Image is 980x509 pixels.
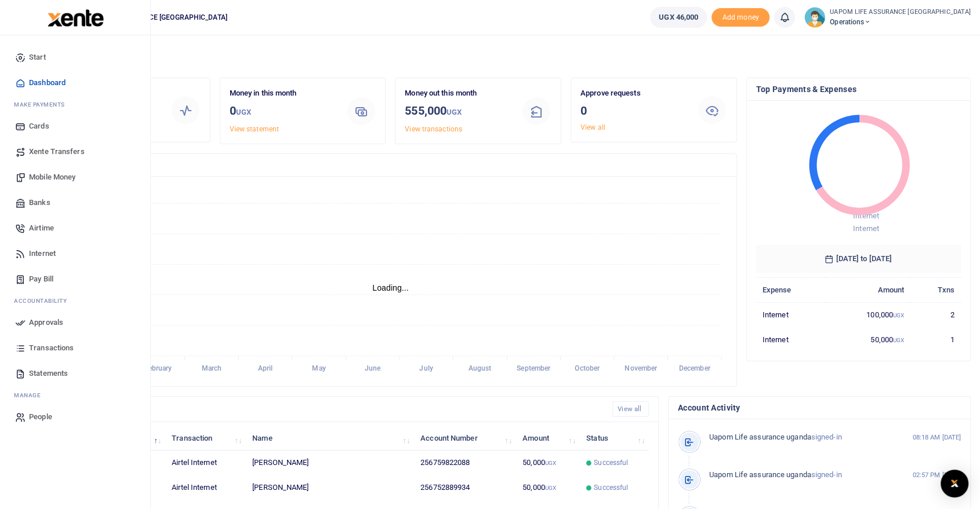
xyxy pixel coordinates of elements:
span: Add money [712,8,770,27]
span: People [29,411,52,423]
tspan: February [144,364,172,372]
span: anage [20,391,41,400]
a: Pay Bill [9,266,141,292]
a: Approvals [9,310,141,335]
a: View transactions [405,125,462,133]
span: Xente Transfers [29,146,85,158]
p: Money in this month [230,87,337,100]
h6: [DATE] to [DATE] [756,245,961,273]
span: Uapom Life assurance uganda [709,433,811,441]
span: Internet [29,248,56,259]
span: countability [23,296,67,305]
th: Txns [910,277,961,302]
li: Ac [9,292,141,310]
span: Cards [29,120,49,132]
td: 1 [910,327,961,351]
a: Mobile Money [9,164,141,190]
h3: 0 [230,102,337,121]
tspan: October [575,364,600,372]
div: Open Intercom Messenger [941,470,968,497]
span: Operations [830,17,971,27]
li: M [9,96,141,113]
th: Transaction: activate to sort column ascending [165,426,246,451]
td: 50,000 [516,451,580,475]
a: View statement [230,125,279,133]
img: logo-large [48,9,104,27]
a: Start [9,45,141,70]
small: UGX [545,485,556,491]
a: UGX 46,000 [650,7,707,28]
text: Loading... [372,283,409,292]
h3: 555,000 [405,102,512,121]
th: Status: activate to sort column ascending [580,426,649,451]
p: Money out this month [405,87,512,100]
span: Pay Bill [29,273,53,285]
tspan: May [312,364,325,372]
span: Successful [594,482,628,493]
span: Mobile Money [29,171,75,183]
h4: Transactions Overview [54,159,727,171]
li: Toup your wallet [712,8,770,27]
span: Successful [594,457,628,468]
span: Dashboard [29,77,66,89]
a: People [9,404,141,430]
span: Airtime [29,222,54,234]
a: Internet [9,241,141,266]
tspan: March [202,364,222,372]
small: 02:57 PM [DATE] [912,470,961,480]
h3: 0 [580,102,688,119]
tspan: June [365,364,381,372]
span: Approvals [29,317,63,328]
td: Airtel Internet [165,475,246,500]
tspan: November [625,364,658,372]
h4: Hello UAPOM [44,50,971,63]
td: [PERSON_NAME] [246,475,414,500]
span: Internet [853,211,879,220]
tspan: September [517,364,551,372]
td: 100,000 [826,302,910,327]
span: ake Payments [20,100,65,109]
img: profile-user [804,7,825,28]
h4: Top Payments & Expenses [756,83,961,96]
small: 08:18 AM [DATE] [912,433,961,442]
a: Cards [9,113,141,139]
small: UGX [893,337,904,343]
a: Dashboard [9,70,141,96]
th: Expense [756,277,826,302]
td: Airtel Internet [165,451,246,475]
a: Airtime [9,215,141,241]
small: UGX [447,108,462,116]
span: UGX 46,000 [659,12,698,23]
a: logo-small logo-large logo-large [46,13,104,21]
span: Start [29,52,46,63]
a: Banks [9,190,141,215]
th: Name: activate to sort column ascending [246,426,414,451]
p: signed-in [709,469,898,481]
a: Xente Transfers [9,139,141,164]
span: Internet [853,224,879,233]
span: Uapom Life assurance uganda [709,470,811,479]
td: 256752889934 [414,475,516,500]
td: 256759822088 [414,451,516,475]
a: Transactions [9,335,141,361]
a: View all [580,123,605,131]
li: M [9,386,141,404]
td: 50,000 [516,475,580,500]
tspan: December [679,364,711,372]
p: Approve requests [580,87,688,100]
a: Statements [9,361,141,386]
td: Internet [756,327,826,351]
p: signed-in [709,431,898,444]
a: profile-user UAPOM LIFE ASSURANCE [GEOGRAPHIC_DATA] Operations [804,7,971,28]
span: Transactions [29,342,74,354]
h4: Account Activity [678,401,961,414]
small: UAPOM LIFE ASSURANCE [GEOGRAPHIC_DATA] [830,8,971,17]
li: Wallet ballance [645,7,712,28]
th: Account Number: activate to sort column ascending [414,426,516,451]
td: 50,000 [826,327,910,351]
td: [PERSON_NAME] [246,451,414,475]
small: UGX [893,312,904,318]
td: 2 [910,302,961,327]
small: UGX [236,108,251,116]
span: Banks [29,197,50,208]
